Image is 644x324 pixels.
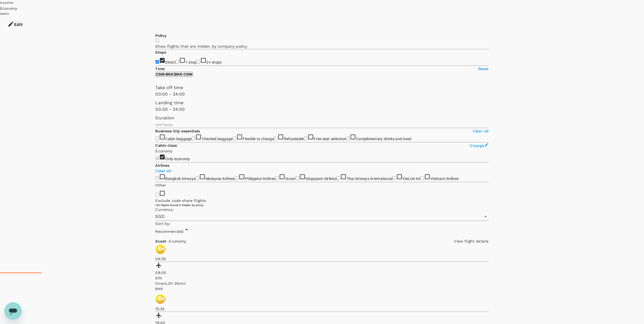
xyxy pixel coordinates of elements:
[431,176,459,181] span: Vietnam Airlines
[156,256,489,261] p: 06:30
[473,128,488,134] p: Clear all
[166,176,196,181] span: Bangkok Airways
[175,72,192,76] p: BKK - CSIN
[156,207,174,212] span: Currency :
[284,137,304,141] span: Refundable
[156,84,489,91] p: Take off time
[314,137,346,141] span: Free seat selection
[470,143,484,148] span: Change
[235,176,239,180] input: Philippine Airlines
[156,198,489,203] p: Exclude code share flights
[306,176,337,181] span: Singapore Airlines
[275,176,279,180] input: Scoot
[243,137,274,141] span: Flexible to change
[245,176,276,181] span: Philippine Airlines
[482,213,489,220] button: Open
[454,238,489,244] p: View flight details
[156,306,489,312] p: 15:25
[156,72,174,76] p: CSIN - BKK
[156,221,170,226] span: Sort by :
[156,163,170,168] strong: Airlines
[156,33,489,38] p: Policy
[202,137,233,141] span: Checked baggage
[156,137,159,140] input: Cabin baggage
[393,176,396,180] input: VietJet Air
[156,123,173,127] span: 14.10 hours
[192,137,195,140] input: Checked baggage
[156,182,489,188] p: Other
[156,44,489,49] p: Show flights that are hidden by company policy
[156,193,159,197] input: Exclude code share flights
[156,168,489,174] p: Clear all
[156,286,489,292] p: BKK
[156,50,166,54] strong: Stops
[356,137,411,141] span: Complimentary drinks and meal
[207,60,222,64] span: 2+ stops
[156,270,489,275] p: 08:05
[169,239,186,243] span: Economy
[346,137,350,140] input: Complimentary drinks and meal
[167,239,169,243] span: -
[347,176,393,181] span: Thai Airways International
[156,148,489,154] p: Economy
[156,115,489,121] p: Duration
[186,60,197,64] span: 1 stop
[274,137,278,140] input: Refundable
[197,60,200,64] input: 2+ stops
[337,176,340,180] input: Thai Airways International
[156,143,177,148] strong: Cabin class
[156,100,489,106] p: Landing time
[156,60,159,64] input: Direct
[156,66,165,71] p: Time
[166,60,176,64] span: Direct
[156,281,489,286] div: Direct , 2h 35min
[478,66,489,71] p: Reset
[156,129,200,133] strong: Business trip essentials
[156,107,185,112] span: 00:00 - 24:00
[156,203,489,207] div: 142 flights found | 0 hidden by policy
[285,176,295,181] span: Scoot
[166,137,192,141] span: Cabin baggage
[156,244,166,255] img: TR
[304,137,308,140] input: Free seat selection
[166,157,190,161] span: Only economy
[4,302,22,320] iframe: Button to launch messaging window
[296,176,299,180] input: Singapore Airlines
[196,176,199,180] input: Malaysia Airlines
[156,176,159,180] input: Bangkok Airways
[156,275,489,281] p: SIN
[233,137,236,140] input: Flexible to change
[421,176,424,180] input: Vietnam Airlines
[156,91,185,97] span: 00:00 - 24:00
[156,157,159,160] input: Only economy
[156,294,166,305] img: TR
[206,176,235,181] span: Malaysia Airlines
[403,176,421,181] span: VietJet Air
[156,229,184,234] span: Recommended
[156,239,167,243] span: Scoot
[176,60,179,64] input: 1 stop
